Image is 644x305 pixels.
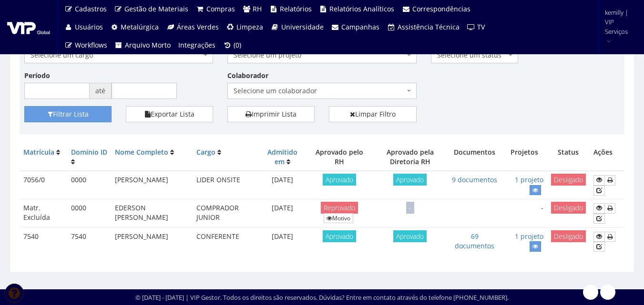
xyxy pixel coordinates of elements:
span: Gestão de Materiais [124,4,188,13]
th: Aprovado pela Diretoria RH [372,144,448,171]
a: Cargo [196,148,215,157]
label: Período [24,71,50,80]
span: Reprovado [321,202,358,214]
span: TV [477,22,485,31]
td: [PERSON_NAME] [111,227,192,256]
span: Desligado [551,174,586,186]
img: logo [7,20,50,34]
td: [DATE] [258,199,307,228]
a: Usuários [61,18,107,36]
span: Selecione um cargo [31,50,201,60]
a: Assistência Técnica [383,18,463,36]
a: Metalúrgica [107,18,163,36]
td: CONFERENTE [193,227,258,256]
span: Integrações [178,40,215,49]
span: até [90,83,112,99]
span: Selecione um status [431,47,518,63]
a: Universidade [267,18,327,36]
td: 7540 [20,227,67,256]
span: Desligado [551,230,586,242]
span: kemilly | VIP Serviços [605,8,632,36]
a: TV [463,18,489,36]
span: - [406,202,414,214]
span: Selecione um colaborador [227,83,416,99]
span: Aprovado [323,230,356,242]
td: Matr. Excluída [20,199,67,228]
div: © [DATE] - [DATE] | VIP Gestor. Todos os direitos são reservados. Dúvidas? Entre em contato atrav... [135,293,509,302]
span: Aprovado [323,174,356,186]
span: Aprovado [393,174,427,186]
a: Integrações [174,36,219,54]
span: Arquivo Morto [125,40,171,49]
span: Cadastros [75,4,107,13]
span: Selecione um colaborador [234,86,404,96]
a: 1 projeto [515,175,543,184]
td: - [501,199,547,228]
span: Selecione um projeto [234,50,404,60]
td: [DATE] [258,171,307,199]
span: Universidade [281,22,324,31]
a: Limpar Filtro [329,106,416,122]
button: Filtrar Lista [24,106,112,122]
button: Exportar Lista [126,106,213,122]
td: [PERSON_NAME] [111,171,192,199]
span: RH [253,4,262,13]
label: Colaborador [227,71,268,80]
td: [DATE] [258,227,307,256]
a: Arquivo Morto [111,36,175,54]
a: Admitido em [267,148,297,166]
a: Workflows [61,36,111,54]
span: Campanhas [341,22,379,31]
td: EDERSON [PERSON_NAME] [111,199,192,228]
span: Metalúrgica [121,22,159,31]
span: Selecione um status [437,50,506,60]
span: Correspondências [412,4,470,13]
a: Áreas Verdes [163,18,223,36]
span: (0) [234,40,241,49]
a: Nome Completo [115,148,168,157]
a: 1 projeto [515,232,543,241]
td: COMPRADOR JUNIOR [193,199,258,228]
a: Imprimir Lista [227,106,315,122]
span: Desligado [551,202,586,214]
span: Selecione um cargo [24,47,213,63]
a: Motivo [324,213,353,223]
span: Workflows [75,40,107,49]
span: Relatórios [280,4,312,13]
span: Usuários [75,22,103,31]
th: Documentos [448,144,501,171]
span: Relatórios Analíticos [329,4,394,13]
span: Compras [206,4,235,13]
a: Matrícula [23,148,54,157]
span: Limpeza [236,22,263,31]
span: Áreas Verdes [177,22,219,31]
a: Domínio ID [71,148,107,157]
a: (0) [219,36,245,54]
td: 7056/0 [20,171,67,199]
td: 0000 [67,171,111,199]
th: Projetos [501,144,547,171]
td: 7540 [67,227,111,256]
span: Assistência Técnica [398,22,460,31]
th: Ações [590,144,624,171]
td: 0000 [67,199,111,228]
th: Status [547,144,590,171]
th: Aprovado pelo RH [307,144,372,171]
span: Selecione um projeto [227,47,416,63]
a: 69 documentos [455,232,494,250]
a: Campanhas [327,18,384,36]
a: Limpeza [223,18,267,36]
a: 9 documentos [452,175,497,184]
td: LIDER ONSITE [193,171,258,199]
span: Aprovado [393,230,427,242]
